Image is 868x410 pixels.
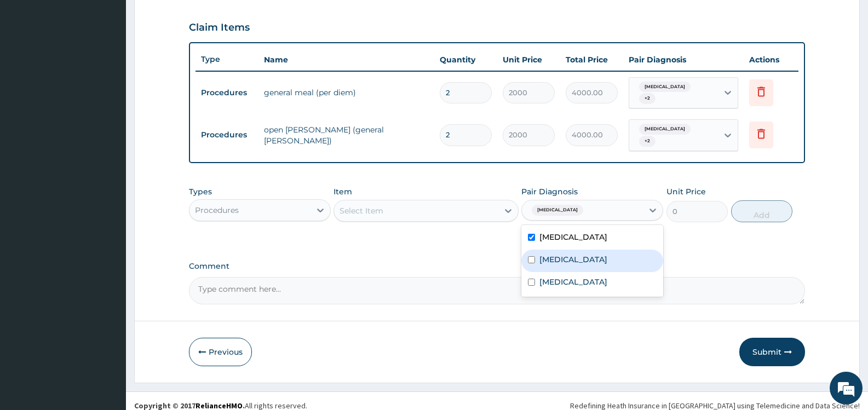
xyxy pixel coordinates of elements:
[258,119,434,152] td: open [PERSON_NAME] (general [PERSON_NAME])
[196,83,258,103] td: Procedures
[189,262,805,271] label: Comment
[532,205,583,216] span: [MEDICAL_DATA]
[196,125,258,145] td: Procedures
[258,82,434,103] td: general meal (per diem)
[666,186,706,197] label: Unit Price
[180,5,206,32] div: Minimize live chat window
[195,205,239,216] div: Procedures
[57,61,184,76] div: Chat with us now
[521,186,578,197] label: Pair Diagnosis
[189,338,252,366] button: Previous
[539,276,607,287] label: [MEDICAL_DATA]
[334,186,352,197] label: Item
[639,93,656,104] span: + 2
[639,82,691,93] span: [MEDICAL_DATA]
[539,232,607,242] label: [MEDICAL_DATA]
[20,55,44,82] img: d_794563401_company_1708531726252_794563401
[731,200,792,222] button: Add
[560,49,623,71] th: Total Price
[744,49,798,71] th: Actions
[497,49,560,71] th: Unit Price
[258,49,434,71] th: Name
[189,187,212,197] label: Types
[340,205,383,216] div: Select Item
[5,285,209,323] textarea: Type your message and hit 'Enter'
[639,124,691,135] span: [MEDICAL_DATA]
[539,254,607,265] label: [MEDICAL_DATA]
[739,338,805,366] button: Submit
[196,49,258,70] th: Type
[639,136,656,147] span: + 2
[623,49,744,71] th: Pair Diagnosis
[189,22,250,34] h3: Claim Items
[434,49,497,71] th: Quantity
[64,131,151,241] span: We're online!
